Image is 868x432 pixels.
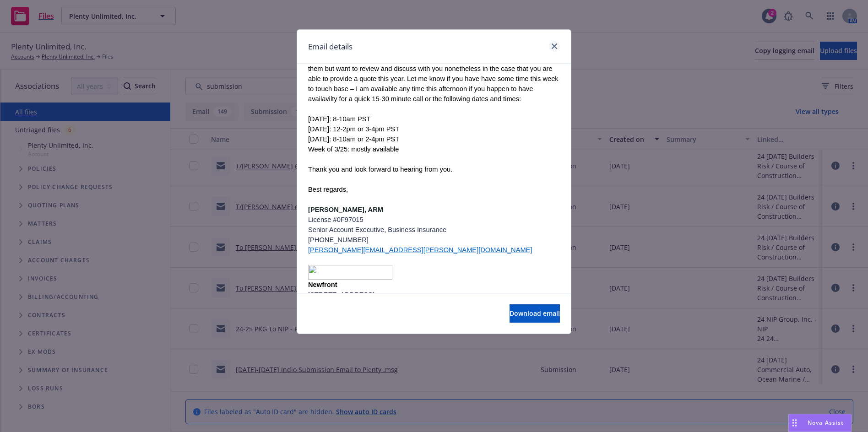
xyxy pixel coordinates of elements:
[549,41,560,52] a: close
[788,414,852,432] button: Nova Assist
[308,226,446,233] span: Senior Account Executive, Business Insurance
[308,216,363,223] span: License #0F97015
[808,419,844,427] span: Nova Assist
[789,414,800,432] div: Drag to move
[308,41,353,53] h1: Email details
[308,135,399,143] span: [DATE]: 8-10am or 2-4pm PST
[308,246,532,254] a: [PERSON_NAME][EMAIL_ADDRESS][PERSON_NAME][DOMAIN_NAME]
[308,125,399,133] span: [DATE]: 12-2pm or 3-4pm PST
[308,35,559,103] span: We are meeting with them this week as we work to finalize renewal updates and although we suspect...
[308,236,369,243] span: [PHONE_NUMBER]
[308,291,374,298] span: [STREET_ADDRESS]
[308,166,452,173] span: Thank you and look forward to hearing from you.
[308,115,371,123] span: [DATE]: 8-10am PST
[308,146,399,153] span: Week of 3/25: mostly available
[510,304,560,323] button: Download email
[308,265,392,280] img: image001.png@01DA79F7.9A20E120
[510,309,560,318] span: Download email
[308,206,383,213] span: [PERSON_NAME], ARM
[308,281,337,288] span: Newfront
[308,186,348,193] span: Best regards,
